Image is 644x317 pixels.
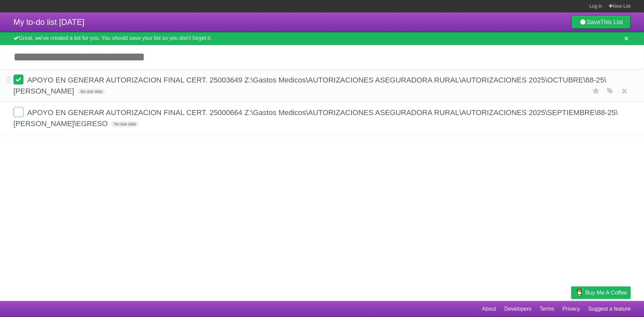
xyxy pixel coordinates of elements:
[600,19,623,25] b: This List
[482,303,496,315] a: About
[13,74,23,85] label: Done
[590,86,602,97] label: Star task
[13,107,23,117] label: Done
[575,287,584,298] img: Buy me a coffee
[571,15,631,29] a: SaveThis List
[13,108,618,128] span: APOYO EN GENERAR AUTORIZACION FINAL CERT. 25000664 Z:\Gastos Medicos\AUTORIZACIONES ASEGURADORA R...
[13,76,606,95] span: APOYO EN GENERAR AUTORIZACION FINAL CERT. 25003649 Z:\Gastos Medicos\AUTORIZACIONES ASEGURADORA R...
[78,89,105,95] span: No due date
[13,17,85,27] span: My to-do list [DATE]
[540,303,554,315] a: Terms
[111,121,139,127] span: No due date
[504,303,531,315] a: Developers
[585,287,627,299] span: Buy me a coffee
[562,303,580,315] a: Privacy
[571,286,631,299] a: Buy me a coffee
[588,303,631,315] a: Suggest a feature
